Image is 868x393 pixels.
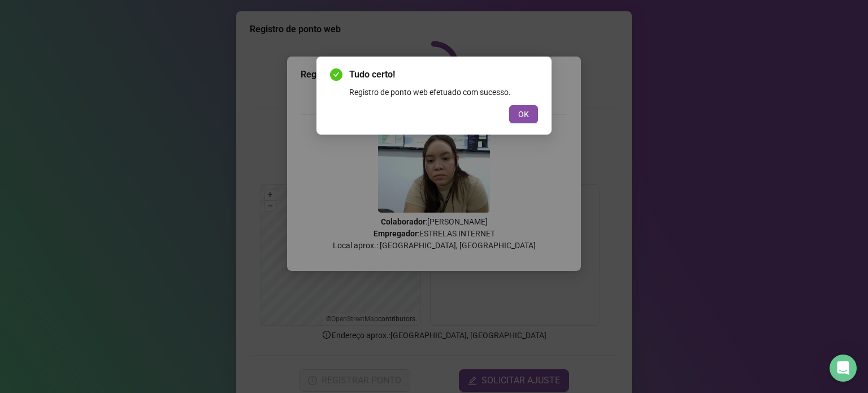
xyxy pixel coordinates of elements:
span: check-circle [330,68,342,81]
div: Open Intercom Messenger [830,355,857,382]
span: Tudo certo! [349,68,538,81]
span: OK [518,108,529,120]
button: OK [509,105,538,123]
div: Registro de ponto web efetuado com sucesso. [349,86,538,98]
